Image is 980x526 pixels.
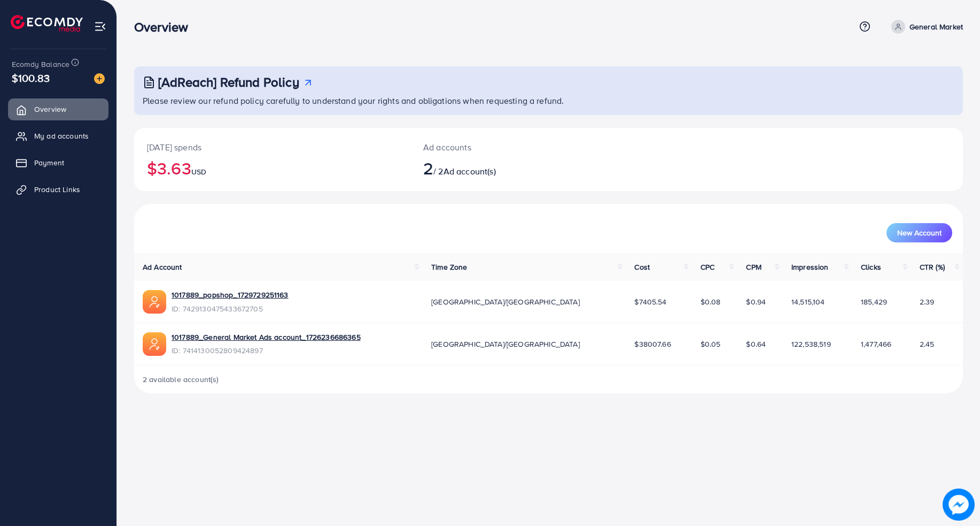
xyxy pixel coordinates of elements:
[444,165,496,177] span: Ad account(s)
[147,141,398,154] p: [DATE] spends
[423,158,605,178] h2: / 2
[920,339,935,349] span: 2.45
[701,339,721,349] span: $0.05
[431,262,467,272] span: Time Zone
[920,262,945,272] span: CTR (%)
[34,104,66,115] span: Overview
[431,296,580,307] span: [GEOGRAPHIC_DATA]/[GEOGRAPHIC_DATA]
[8,152,108,173] a: Payment
[791,339,831,349] span: 122,538,519
[143,94,956,107] p: Please review our refund policy carefully to understand your rights and obligations when requesti...
[897,229,942,237] span: New Account
[8,125,108,147] a: My ad accounts
[172,332,361,342] a: 1017889_General Market Ads account_1726236686365
[746,339,766,349] span: $0.64
[791,262,829,272] span: Impression
[909,20,963,33] p: General Market
[423,156,433,180] span: 2
[172,303,289,314] span: ID: 7429130475433672705
[172,289,289,300] a: 1017889_popshop_1729729251163
[920,296,935,307] span: 2.39
[12,59,69,70] span: Ecomdy Balance
[634,296,666,307] span: $7405.54
[861,339,891,349] span: 1,477,466
[143,262,182,272] span: Ad Account
[791,296,825,307] span: 14,515,104
[143,290,166,314] img: ic-ads-acc.e4c84228.svg
[634,339,671,349] span: $38007.66
[431,339,580,349] span: [GEOGRAPHIC_DATA]/[GEOGRAPHIC_DATA]
[861,296,887,307] span: 185,429
[94,20,106,33] img: menu
[746,262,761,272] span: CPM
[34,184,80,195] span: Product Links
[701,262,714,272] span: CPC
[887,20,963,34] a: General Market
[172,345,361,356] span: ID: 7414130052809424897
[191,166,206,177] span: USD
[701,296,721,307] span: $0.08
[143,332,166,356] img: ic-ads-acc.e4c84228.svg
[147,158,398,178] h2: $3.63
[8,179,108,200] a: Product Links
[34,131,89,141] span: My ad accounts
[12,70,50,86] span: $100.83
[746,296,766,307] span: $0.94
[634,262,650,272] span: Cost
[943,489,975,521] img: image
[423,141,605,154] p: Ad accounts
[34,157,64,168] span: Payment
[143,374,219,385] span: 2 available account(s)
[94,73,105,84] img: image
[8,98,108,120] a: Overview
[134,19,197,35] h3: Overview
[861,262,881,272] span: Clicks
[158,74,299,90] h3: [AdReach] Refund Policy
[11,15,83,32] img: logo
[886,223,952,242] button: New Account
